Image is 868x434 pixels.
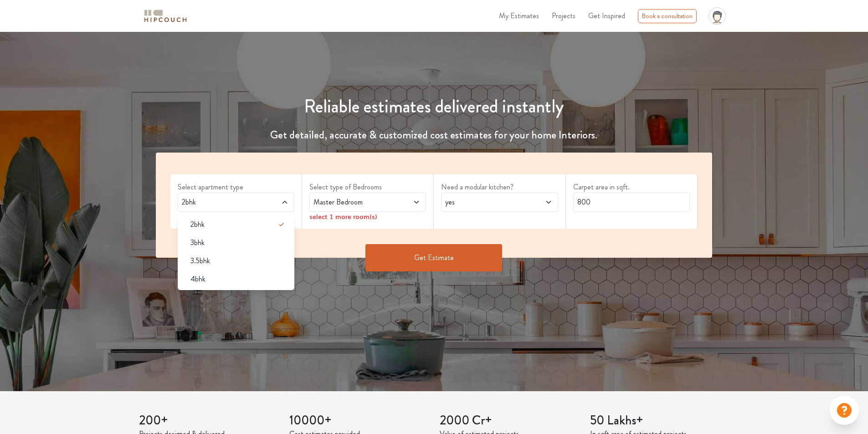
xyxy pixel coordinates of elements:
span: Master Bedroom [312,197,393,208]
span: 3bhk [190,237,205,248]
label: Select apartment type [178,182,294,193]
span: logo-horizontal.svg [143,6,188,26]
span: 3.5bhk [190,255,210,266]
h3: 200+ [139,413,278,429]
h3: 10000+ [289,413,429,429]
button: Get Estimate [365,244,502,271]
label: Need a modular kitchen? [441,182,558,193]
span: Projects [552,10,575,21]
span: Get Inspired [588,10,625,21]
img: logo-horizontal.svg [143,8,188,24]
div: Book a consultation [638,9,697,23]
label: Select type of Bedrooms [309,182,426,193]
h3: 2000 Cr+ [440,413,579,429]
span: My Estimates [499,10,539,21]
span: 4bhk [190,274,205,285]
h1: Reliable estimates delivered instantly [150,96,718,117]
span: 2bhk [180,197,262,208]
span: yes [443,197,525,208]
h4: Get detailed, accurate & customized cost estimates for your home Interiors. [150,128,718,142]
div: select 1 more room(s) [309,212,426,221]
span: 2bhk [190,219,205,230]
h3: 50 Lakhs+ [590,413,729,429]
input: Enter area sqft [573,193,690,212]
label: Carpet area in sqft. [573,182,690,193]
